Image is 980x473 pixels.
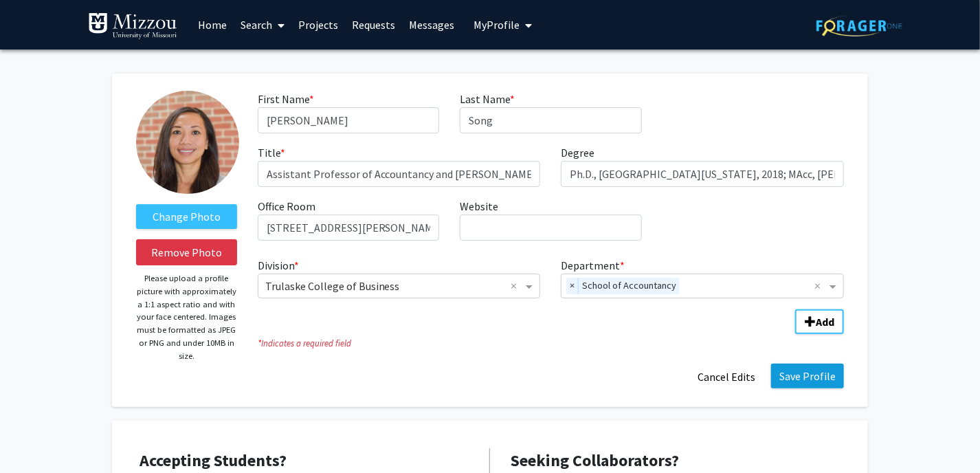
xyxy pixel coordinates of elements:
img: ForagerOne Logo [816,15,902,36]
label: Degree [561,144,594,161]
a: Messages [402,1,461,49]
label: Title [258,144,285,161]
ng-select: Division [258,274,541,298]
label: Office Room [258,198,315,214]
img: Profile Picture [136,91,239,194]
img: University of Missouri Logo [88,12,177,40]
span: Seeking Collaborators? [511,450,679,471]
div: Division [247,257,551,298]
div: Department [550,257,854,298]
label: ChangeProfile Picture [136,204,237,229]
a: Search [234,1,291,49]
span: × [566,278,579,294]
p: Please upload a profile picture with approximately a 1:1 aspect ratio and with your face centered... [136,272,237,362]
b: Add [816,315,834,329]
button: Add Division/Department [795,309,844,334]
a: Requests [345,1,402,49]
ng-select: Department [561,274,844,298]
button: Remove Photo [136,239,237,265]
span: My Profile [474,18,520,32]
a: Home [191,1,234,49]
label: Last Name [460,91,515,107]
i: Indicates a required field [258,337,844,350]
span: Clear all [814,278,826,294]
span: Accepting Students? [140,450,287,471]
span: School of Accountancy [579,278,680,294]
span: Clear all [511,278,522,294]
button: Cancel Edits [689,364,764,390]
button: Save Profile [771,364,844,388]
iframe: Chat [10,411,58,463]
a: Projects [291,1,345,49]
label: First Name [258,91,314,107]
label: Website [460,198,498,214]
